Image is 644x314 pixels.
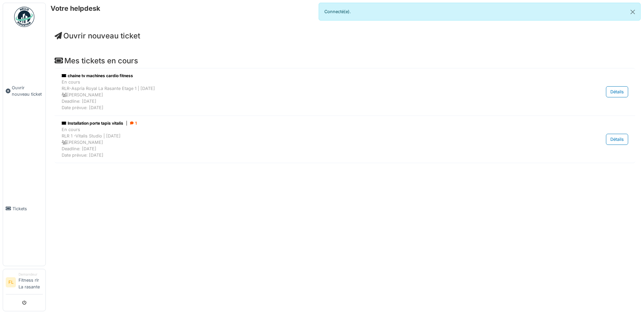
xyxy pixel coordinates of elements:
div: En cours RLR-Aspria Royal La Rasante Etage 1 | [DATE] [PERSON_NAME] Deadline: [DATE] Date prévue:... [62,79,546,111]
div: 1 [130,120,137,126]
a: Ouvrir nouveau ticket [3,31,45,152]
a: Installation porte tapis vitalis| 1 En coursRLR 1 -Vitalis Studio | [DATE] [PERSON_NAME]Deadline:... [60,119,630,160]
div: Détails [606,134,628,145]
div: Demandeur [19,272,43,277]
span: Ouvrir nouveau ticket [12,85,43,97]
div: Connecté(e). [319,3,641,21]
img: Badge_color-CXgf-gQk.svg [14,7,34,27]
div: Installation porte tapis vitalis [62,120,546,126]
div: En cours RLR 1 -Vitalis Studio | [DATE] [PERSON_NAME] Deadline: [DATE] Date prévue: [DATE] [62,126,546,159]
li: Fitness rlr La rasante [19,272,43,293]
a: Ouvrir nouveau ticket [55,31,140,40]
a: Tickets [3,152,45,266]
span: | [126,120,127,126]
span: Tickets [12,206,43,212]
a: chaine tv machines cardio fitness En coursRLR-Aspria Royal La Rasante Etage 1 | [DATE] [PERSON_NA... [60,71,630,113]
h6: Votre helpdesk [51,4,100,12]
h4: Mes tickets en cours [55,56,635,65]
a: FL DemandeurFitness rlr La rasante [6,272,43,294]
button: Close [625,3,640,21]
li: FL [6,277,16,287]
div: chaine tv machines cardio fitness [62,73,546,79]
div: Détails [606,86,628,97]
